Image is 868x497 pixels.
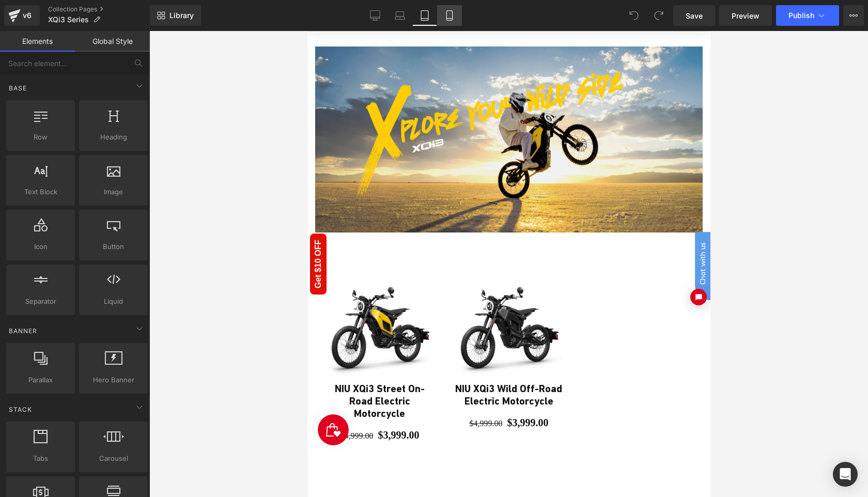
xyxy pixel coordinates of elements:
[363,5,388,26] a: Desktop
[169,11,194,20] span: Library
[70,396,112,412] span: $3,999.00
[150,5,201,26] a: New Library
[162,388,195,397] span: $4,999.00
[732,10,760,21] span: Preview
[4,5,40,26] a: v6
[388,5,412,26] a: Laptop
[82,296,145,307] span: Liquid
[82,241,145,252] span: Button
[82,132,145,143] span: Heading
[82,187,145,197] span: Image
[412,5,437,26] a: Tablet
[9,375,72,385] span: Parallax
[147,243,256,351] img: NIU XQi3 Wild Off-Road Electric Motorcycle
[10,383,41,414] iframe: Button to open loyalty program pop-up
[82,453,145,464] span: Carousel
[82,375,145,385] span: Hero Banner
[719,5,772,26] a: Preview
[843,5,864,26] button: More
[9,187,72,197] span: Text Block
[18,243,127,351] img: NIU XQi3 Street On-Road Electric Motorcycle
[6,209,16,257] button: Get $10 OFF
[9,296,72,307] span: Separator
[833,462,858,487] div: Open Intercom Messenger
[788,11,814,20] span: Publish
[48,5,150,13] a: Collection Pages
[686,10,703,21] span: Save
[33,400,66,409] span: $4,999.00
[437,5,462,26] a: Mobile
[624,5,644,26] button: Undo
[21,9,34,22] div: v6
[8,405,33,414] span: Stack
[648,5,669,26] button: Redo
[8,326,38,336] span: Banner
[9,241,72,252] span: Icon
[18,351,127,389] a: NIU XQi3 Street On-Road Electric Motorcycle
[9,132,72,143] span: Row
[48,15,89,24] span: XQi3 Series
[776,5,839,26] button: Publish
[75,31,150,52] a: Global Style
[8,83,28,93] span: Base
[372,143,403,323] iframe: Tidio Chat
[9,453,72,464] span: Tabs
[147,351,256,376] a: NIU XQi3 Wild Off-Road Electric Motorcycle
[199,384,241,399] span: $3,999.00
